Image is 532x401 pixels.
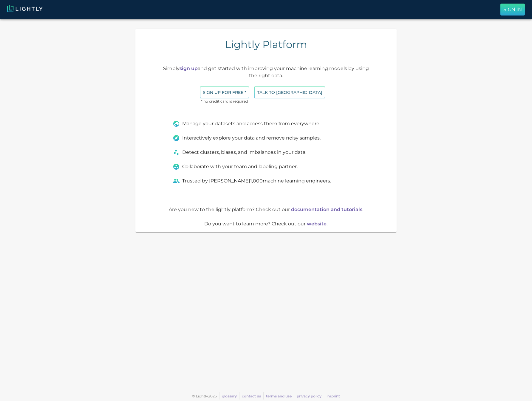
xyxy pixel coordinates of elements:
[162,206,370,213] p: Are you new to the lightly platform? Check out our .
[162,220,370,227] p: Do you want to learn more? Check out our .
[7,5,43,12] img: Lightly
[173,149,360,156] div: Detect clusters, biases, and imbalances in your data.
[307,221,327,227] a: website
[162,65,370,79] p: Simply and get started with improving your machine learning models by using the right data.
[173,120,360,127] div: Manage your datasets and access them from everywhere.
[242,394,261,398] a: contact us
[222,394,237,398] a: glossary
[503,6,522,13] p: Sign In
[291,207,362,212] a: documentation and tutorials
[173,177,360,185] div: Trusted by [PERSON_NAME] 1,000 machine learning engineers.
[192,394,217,398] span: © Lightly 2025
[180,66,198,71] a: sign up
[327,394,340,398] a: imprint
[254,89,325,95] a: Talk to [GEOGRAPHIC_DATA]
[173,134,360,142] div: Interactively explore your data and remove noisy samples.
[173,163,360,170] div: Collaborate with your team and labeling partner.
[200,98,249,104] span: * no credit card is required
[200,86,249,99] button: Sign up for free *
[266,394,292,398] a: terms and use
[200,89,249,95] a: Sign up for free *
[297,394,321,398] a: privacy policy
[225,38,307,51] h4: Lightly Platform
[254,86,325,99] button: Talk to [GEOGRAPHIC_DATA]
[500,4,525,16] button: Sign In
